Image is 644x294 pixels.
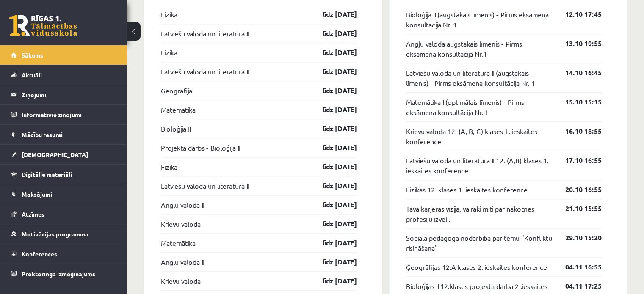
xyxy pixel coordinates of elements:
a: Angļu valoda II [161,257,204,267]
a: līdz [DATE] [308,276,357,286]
span: Motivācijas programma [22,230,88,238]
a: Angļu valoda augstākais līmenis - Pirms eksāmena konsultācija Nr.1 [406,38,553,59]
span: Proktoringa izmēģinājums [22,270,95,278]
a: Bioloģija II [161,124,191,134]
span: Sākums [22,51,43,59]
a: 15.10 15:15 [553,97,602,107]
a: Ģeogrāfija [161,85,192,96]
a: 04.11 17:25 [553,281,602,291]
a: Sākums [11,45,116,65]
a: līdz [DATE] [308,181,357,191]
a: [DEMOGRAPHIC_DATA] [11,145,116,164]
a: Latviešu valoda un literatūra II (augstākais līmenis) - Pirms eksāmena konsultācija Nr. 1 [406,68,553,88]
a: līdz [DATE] [308,66,357,77]
a: 29.10 15:20 [553,233,602,243]
a: līdz [DATE] [308,124,357,134]
a: 17.10 16:55 [553,155,602,165]
a: līdz [DATE] [308,9,357,19]
span: Konferences [22,250,57,258]
a: Motivācijas programma [11,224,116,244]
a: līdz [DATE] [308,238,357,248]
a: Krievu valoda [161,276,201,286]
a: līdz [DATE] [308,143,357,153]
a: Proktoringa izmēģinājums [11,264,116,283]
a: līdz [DATE] [308,219,357,229]
a: Bioloģija II (augstākais līmenis) - Pirms eksāmena konsultācija Nr. 1 [406,9,553,30]
span: Digitālie materiāli [22,170,72,178]
a: Latviešu valoda un literatūra II [161,66,249,77]
legend: Ziņojumi [22,85,116,104]
a: Rīgas 1. Tālmācības vidusskola [9,15,77,36]
a: Fizika [161,162,177,172]
a: līdz [DATE] [308,104,357,115]
a: Projekta darbs - Bioloģija II [161,143,240,153]
legend: Maksājumi [22,184,116,204]
a: Konferences [11,244,116,264]
a: Tava karjeras vīzija, vairāki mīti par nākotnes profesiju izvēli. [406,203,553,224]
a: līdz [DATE] [308,28,357,38]
a: Matemātika [161,238,196,248]
span: Mācību resursi [22,131,63,138]
a: Latviešu valoda un literatūra II 12. (A,B) klases 1. ieskaites konference [406,155,553,176]
a: Angļu valoda II [161,200,204,210]
a: 14.10 16:45 [553,68,602,78]
a: 16.10 18:55 [553,126,602,136]
a: Latviešu valoda un literatūra II [161,181,249,191]
a: Informatīvie ziņojumi [11,105,116,124]
a: 20.10 16:55 [553,184,602,195]
a: 04.11 16:55 [553,262,602,272]
a: Digitālie materiāli [11,165,116,184]
a: Atzīmes [11,204,116,224]
a: Maksājumi [11,184,116,204]
a: Fizika [161,9,177,19]
span: Atzīmes [22,210,44,218]
a: 21.10 15:55 [553,203,602,214]
a: 13.10 19:55 [553,38,602,49]
a: Ziņojumi [11,85,116,104]
a: 12.10 17:45 [553,9,602,19]
a: Latviešu valoda un literatūra II [161,28,249,38]
a: Krievu valoda [161,219,201,229]
a: līdz [DATE] [308,162,357,172]
a: līdz [DATE] [308,85,357,96]
a: Krievu valoda 12. (A, B, C) klases 1. ieskaites konference [406,126,553,146]
a: Mācību resursi [11,125,116,144]
a: līdz [DATE] [308,200,357,210]
span: [DEMOGRAPHIC_DATA] [22,151,88,158]
a: līdz [DATE] [308,47,357,58]
a: līdz [DATE] [308,257,357,267]
a: Fizikas 12. klases 1. ieskaites konference [406,184,528,195]
legend: Informatīvie ziņojumi [22,105,116,124]
span: Aktuāli [22,71,42,79]
a: Fizika [161,47,177,58]
a: Aktuāli [11,65,116,85]
a: Matemātika [161,104,196,115]
a: Matemātika I (optimālais līmenis) - Pirms eksāmena konsultācija Nr. 1 [406,97,553,117]
a: Ģeogrāfijas 12.A klases 2. ieskaites konference [406,262,547,272]
a: Sociālā pedagoga nodarbība par tēmu "Konfliktu risināšana" [406,233,553,253]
